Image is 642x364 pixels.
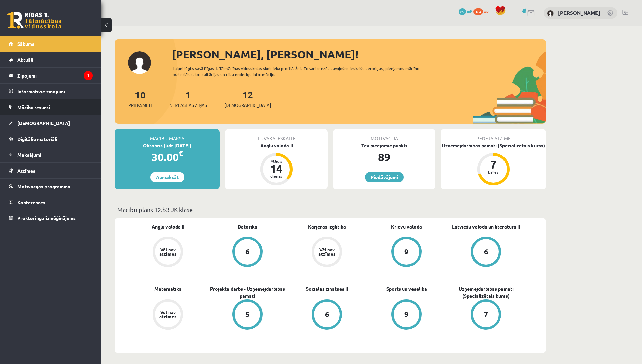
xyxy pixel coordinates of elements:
[404,311,409,318] div: 9
[367,237,446,268] a: 9
[115,142,220,149] div: Oktobris (līdz [DATE])
[208,299,287,331] a: 5
[452,223,520,230] a: Latviešu valoda un literatūra II
[225,142,328,186] a: Angļu valoda II Atlicis 14 dienas
[128,89,152,109] a: 10Priekšmeti
[173,65,431,78] div: Laipni lūgts savā Rīgas 1. Tālmācības vidusskolas skolnieka profilā. Šeit Tu vari redzēt tuvojošo...
[224,89,271,109] a: 12[DEMOGRAPHIC_DATA]
[325,311,329,318] div: 6
[547,10,554,17] img: Dmitrijs Zaharovs
[115,129,220,142] div: Mācību maksa
[17,136,57,142] span: Digitālie materiāli
[365,172,404,182] a: Piedāvājumi
[9,68,93,83] a: Ziņojumi1
[179,148,183,158] span: €
[158,247,177,256] div: Vēl nav atzīmes
[9,99,93,115] a: Mācību resursi
[17,215,76,221] span: Proktoringa izmēģinājums
[333,149,435,165] div: 89
[169,102,207,109] span: Neizlasītās ziņas
[446,237,526,268] a: 6
[238,223,257,230] a: Datorika
[441,142,546,149] div: Uzņēmējdarbības pamati (Specializētais kurss)
[7,12,61,29] a: Rīgas 1. Tālmācības vidusskola
[558,9,600,16] a: [PERSON_NAME]
[333,129,435,142] div: Motivācija
[441,142,546,186] a: Uzņēmējdarbības pamati (Specializētais kurss) 7 balles
[483,170,503,174] div: balles
[17,120,70,126] span: [DEMOGRAPHIC_DATA]
[128,299,208,331] a: Vēl nav atzīmes
[9,84,93,99] a: Informatīvie ziņojumi
[367,299,446,331] a: 9
[391,223,422,230] a: Krievu valoda
[287,237,367,268] a: Vēl nav atzīmes
[208,237,287,268] a: 6
[128,237,208,268] a: Vēl nav atzīmes
[467,8,472,14] span: mP
[404,248,409,255] div: 9
[17,57,33,63] span: Aktuāli
[17,183,70,189] span: Motivācijas programma
[154,285,182,292] a: Matemātika
[333,142,435,149] div: Tev pieejamie punkti
[441,129,546,142] div: Pēdējā atzīme
[172,46,546,62] div: [PERSON_NAME], [PERSON_NAME]!
[150,172,184,182] a: Apmaksāt
[17,168,35,174] span: Atzīmes
[84,71,93,80] i: 1
[245,311,250,318] div: 5
[9,147,93,162] a: Maksājumi
[473,8,483,15] span: 164
[225,129,328,142] div: Tuvākā ieskaite
[17,199,45,205] span: Konferences
[17,41,34,47] span: Sākums
[115,149,220,165] div: 30.00
[306,285,348,292] a: Sociālās zinātnes II
[9,36,93,52] a: Sākums
[446,299,526,331] a: 7
[9,210,93,226] a: Proktoringa izmēģinājums
[245,248,250,255] div: 6
[317,247,336,256] div: Vēl nav atzīmes
[446,285,526,299] a: Uzņēmējdarbības pamati (Specializētais kurss)
[9,131,93,147] a: Digitālie materiāli
[484,8,488,14] span: xp
[386,285,427,292] a: Sports un veselība
[117,205,543,214] p: Mācību plāns 12.b3 JK klase
[208,285,287,299] a: Projekta darbs - Uzņēmējdarbības pamati
[169,89,207,109] a: 1Neizlasītās ziņas
[9,179,93,194] a: Motivācijas programma
[152,223,184,230] a: Angļu valoda II
[17,84,93,99] legend: Informatīvie ziņojumi
[9,163,93,178] a: Atzīmes
[473,8,492,14] a: 164 xp
[459,8,466,15] span: 89
[287,299,367,331] a: 6
[483,159,503,170] div: 7
[158,310,177,319] div: Vēl nav atzīmes
[266,159,286,163] div: Atlicis
[17,68,93,83] legend: Ziņojumi
[9,52,93,67] a: Aktuāli
[308,223,346,230] a: Karjeras izglītība
[224,102,271,109] span: [DEMOGRAPHIC_DATA]
[225,142,328,149] div: Angļu valoda II
[17,147,93,162] legend: Maksājumi
[17,104,50,110] span: Mācību resursi
[9,115,93,131] a: [DEMOGRAPHIC_DATA]
[9,194,93,210] a: Konferences
[484,311,488,318] div: 7
[266,163,286,174] div: 14
[484,248,488,255] div: 6
[266,174,286,178] div: dienas
[459,8,472,14] a: 89 mP
[128,102,152,109] span: Priekšmeti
